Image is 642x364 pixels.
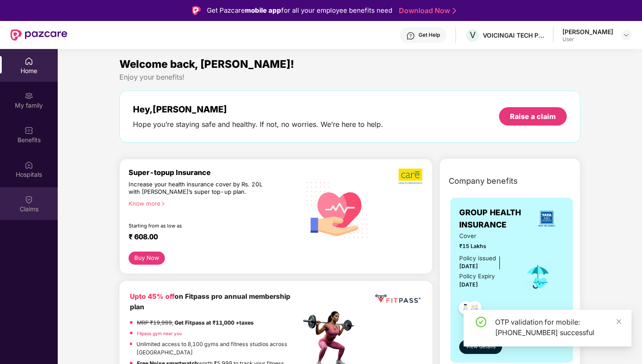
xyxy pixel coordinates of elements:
[133,120,383,129] div: Hope you’re staying safe and healthy. If not, no worries. We’re here to help.
[459,263,478,269] span: [DATE]
[130,292,290,311] b: on Fitpass pro annual membership plan
[129,232,292,243] div: ₹ 608.00
[160,201,165,206] span: right
[129,200,295,206] div: Know more
[24,161,33,169] img: svg+xml;base64,PHN2ZyBpZD0iSG9zcGl0YWxzIiB4bWxucz0iaHR0cDovL3d3dy53My5vcmcvMjAwMC9zdmciIHdpZHRoPS...
[464,298,485,320] img: svg+xml;base64,PHN2ZyB4bWxucz0iaHR0cDovL3d3dy53My5vcmcvMjAwMC9zdmciIHdpZHRoPSI0OC45NDMiIGhlaWdodD...
[24,57,33,66] img: svg+xml;base64,PHN2ZyBpZD0iSG9tZSIgeG1sbnM9Imh0dHA6Ly93d3cudzMub3JnLzIwMDAvc3ZnIiB3aWR0aD0iMjAiIG...
[129,252,165,265] button: Buy Now
[459,231,512,241] span: Cover
[24,126,33,135] img: svg+xml;base64,PHN2ZyBpZD0iQmVuZWZpdHMiIHhtbG5zPSJodHRwOi8vd3d3LnczLm9yZy8yMDAwL3N2ZyIgd2lkdGg9Ij...
[459,206,530,231] span: GROUP HEALTH INSURANCE
[300,172,374,247] img: svg+xml;base64,PHN2ZyB4bWxucz0iaHR0cDovL3d3dy53My5vcmcvMjAwMC9zdmciIHhtbG5zOnhsaW5rPSJodHRwOi8vd3...
[459,272,495,281] div: Policy Expiry
[449,175,518,187] span: Company benefits
[562,28,613,36] div: [PERSON_NAME]
[24,195,33,204] img: svg+xml;base64,PHN2ZyBpZD0iQ2xhaW0iIHhtbG5zPSJodHRwOi8vd3d3LnczLm9yZy8yMDAwL3N2ZyIgd2lkdGg9IjIwIi...
[398,168,423,185] img: b5dec4f62d2307b9de63beb79f102df3.png
[616,318,622,325] span: close
[129,168,300,177] div: Super-topup Insurance
[495,317,621,338] div: OTP validation for mobile: [PHONE_NUMBER] successful
[483,31,544,39] div: VOICINGAI TECH PRIVATE LIMITED
[562,36,613,43] div: User
[399,6,454,15] a: Download Now
[459,254,496,263] div: Policy issued
[137,319,173,326] del: MRP ₹19,999,
[535,207,558,231] img: insurerLogo
[373,291,422,307] img: fppp.png
[129,223,263,229] div: Starting from as low as
[192,6,201,15] img: Logo
[137,331,182,336] a: Fitpass gym near you
[419,31,440,38] div: Get Help
[510,112,556,121] div: Raise a claim
[459,340,502,354] button: View details
[459,281,478,288] span: [DATE]
[136,340,300,357] p: Unlimited access to 8,100 gyms and fitness studios across [GEOGRAPHIC_DATA]
[119,73,580,82] div: Enjoy your benefits!
[10,29,67,41] img: New Pazcare Logo
[476,317,486,327] span: check-circle
[459,242,512,250] span: ₹15 Lakhs
[470,30,476,40] span: V
[453,6,456,15] img: Stroke
[623,31,630,38] img: svg+xml;base64,PHN2ZyBpZD0iRHJvcGRvd24tMzJ4MzIiIHhtbG5zPSJodHRwOi8vd3d3LnczLm9yZy8yMDAwL3N2ZyIgd2...
[133,104,383,115] div: Hey, [PERSON_NAME]
[245,6,281,14] strong: mobile app
[524,262,552,291] img: icon
[406,31,415,40] img: svg+xml;base64,PHN2ZyBpZD0iSGVscC0zMngzMiIgeG1sbnM9Imh0dHA6Ly93d3cudzMub3JnLzIwMDAvc3ZnIiB3aWR0aD...
[119,58,294,70] span: Welcome back, [PERSON_NAME]!
[129,181,263,196] div: Increase your health insurance cover by Rs. 20L with [PERSON_NAME]’s super top-up plan.
[130,292,174,301] b: Upto 45% off
[24,91,33,100] img: svg+xml;base64,PHN2ZyB3aWR0aD0iMjAiIGhlaWdodD0iMjAiIHZpZXdCb3g9IjAgMCAyMCAyMCIgZmlsbD0ibm9uZSIgeG...
[174,319,254,326] strong: Get Fitpass at ₹11,000 +taxes
[455,298,476,320] img: svg+xml;base64,PHN2ZyB4bWxucz0iaHR0cDovL3d3dy53My5vcmcvMjAwMC9zdmciIHdpZHRoPSI0OC45NDMiIGhlaWdodD...
[207,5,392,16] div: Get Pazcare for all your employee benefits need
